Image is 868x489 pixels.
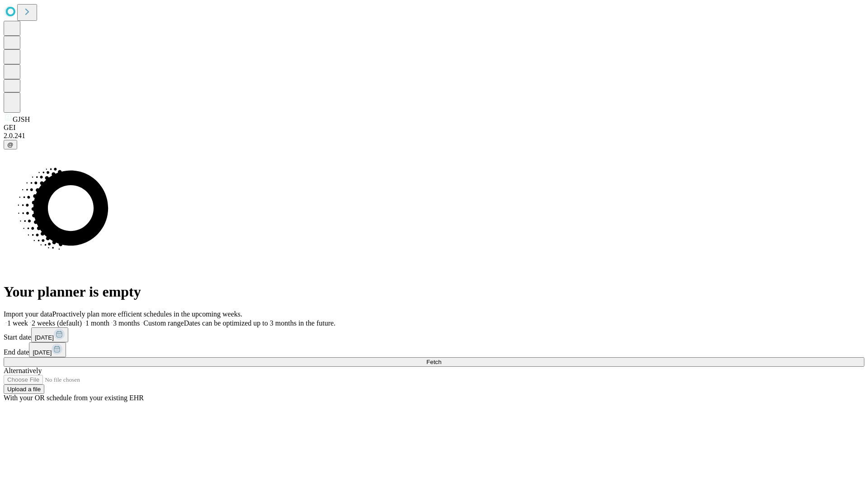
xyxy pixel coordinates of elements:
div: Start date [4,327,864,342]
span: With your OR schedule from your existing EHR [4,394,144,402]
span: 1 week [7,319,28,327]
button: @ [4,140,17,149]
button: Fetch [4,357,864,367]
span: Alternatively [4,367,42,374]
button: [DATE] [31,327,68,342]
span: @ [7,141,14,148]
div: 2.0.241 [4,132,864,140]
span: 2 weeks (default) [32,319,82,327]
h1: Your planner is empty [4,283,864,300]
span: 1 month [85,319,109,327]
span: Fetch [426,359,441,365]
span: [DATE] [35,334,54,341]
div: End date [4,342,864,357]
span: [DATE] [33,349,52,356]
button: [DATE] [29,342,66,357]
span: 3 months [113,319,140,327]
span: Proactively plan more efficient schedules in the upcoming weeks. [52,310,242,318]
button: Upload a file [4,384,44,394]
span: Dates can be optimized up to 3 months in the future. [184,319,335,327]
span: Import your data [4,310,52,318]
span: GJSH [13,115,30,123]
div: GEI [4,124,864,132]
span: Custom range [143,319,184,327]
